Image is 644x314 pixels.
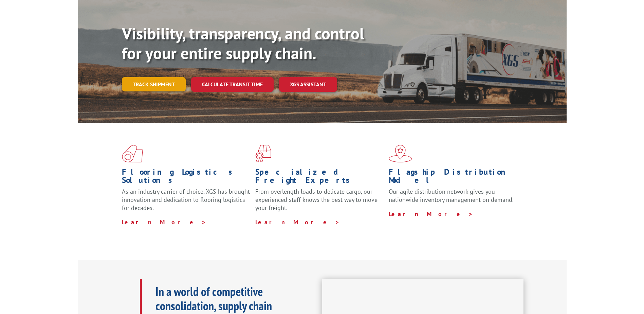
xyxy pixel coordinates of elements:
img: xgs-icon-total-supply-chain-intelligence-red [122,145,143,162]
h1: Specialized Freight Experts [255,168,384,188]
h1: Flooring Logistics Solutions [122,168,250,188]
a: XGS ASSISTANT [279,77,337,92]
b: Visibility, transparency, and control for your entire supply chain. [122,23,364,64]
a: Learn More > [122,218,206,226]
span: Our agile distribution network gives you nationwide inventory management on demand. [389,188,514,204]
h1: Flagship Distribution Model [389,168,517,188]
a: Calculate transit time [191,77,274,92]
img: xgs-icon-flagship-distribution-model-red [389,145,412,162]
img: xgs-icon-focused-on-flooring-red [255,145,271,162]
p: From overlength loads to delicate cargo, our experienced staff knows the best way to move your fr... [255,188,384,218]
a: Learn More > [389,210,473,218]
a: Learn More > [255,218,340,226]
span: As an industry carrier of choice, XGS has brought innovation and dedication to flooring logistics... [122,188,250,212]
a: Track shipment [122,77,186,91]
